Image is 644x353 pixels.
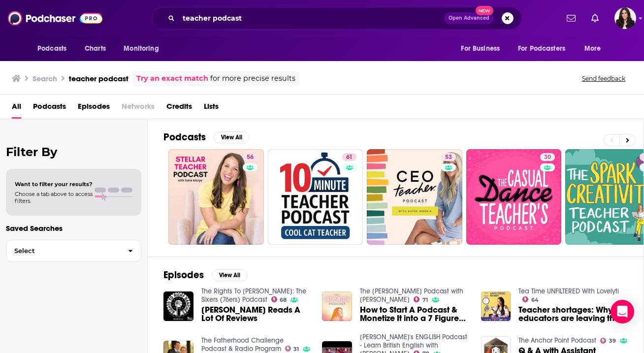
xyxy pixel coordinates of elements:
button: Send feedback [579,74,628,83]
span: 71 [422,298,428,302]
button: open menu [454,39,512,58]
span: Choose a tab above to access filters. [15,191,93,204]
a: Show notifications dropdown [563,10,580,27]
span: New [476,6,493,15]
img: Spike Reads A Lot Of Reviews [163,291,193,321]
a: Podcasts [33,98,66,119]
span: Networks [122,98,155,119]
a: The Anchor Point Podcast [518,336,596,345]
a: 53 [441,153,456,161]
a: 53 [367,149,462,245]
button: View All [214,131,249,143]
span: 31 [293,347,299,352]
span: Podcasts [37,42,66,56]
a: 61 [342,153,356,161]
h2: Filter By [6,145,141,159]
span: Want to filter your results? [15,181,93,188]
a: 31 [285,346,299,352]
a: 30 [466,149,562,245]
span: 39 [609,339,616,343]
span: 68 [280,298,287,302]
span: [PERSON_NAME] Reads A Lot Of Reviews [201,306,311,322]
button: Select [6,240,141,262]
a: Tea Time UNFILTERED With Lovelyti [518,287,619,295]
span: Charts [85,42,106,56]
a: 64 [522,296,539,302]
img: User Profile [614,7,636,29]
h3: Search [32,74,57,83]
button: open menu [31,39,79,58]
a: 56 [243,153,258,161]
button: View All [212,269,247,281]
input: Search podcasts, credits, & more... [179,10,444,26]
button: open menu [578,39,613,58]
span: 64 [531,298,539,302]
a: How to Start A Podcast & Monetize It into a 7 Figure Business [360,306,469,322]
a: Lists [204,98,219,119]
button: Open AdvancedNew [444,12,494,24]
a: Teacher shortages: Why educators are leaving the profession in droves~ Spotify Live Call In Show! [518,306,628,322]
a: Credits [166,98,192,119]
span: 56 [247,153,254,162]
img: Teacher shortages: Why educators are leaving the profession in droves~ Spotify Live Call In Show! [481,291,511,321]
a: EpisodesView All [163,269,247,281]
a: 30 [540,153,555,161]
a: 56 [168,149,264,245]
span: For Podcasters [518,42,565,56]
span: Logged in as RebeccaShapiro [614,7,636,29]
a: The Rights To Ricky Sanchez: The Sixers (76ers) Podcast [201,287,306,304]
a: 71 [414,296,428,302]
a: The Cathy Heller Podcast with Cathy Heller [360,287,463,304]
a: Episodes [78,98,110,119]
button: open menu [117,39,171,58]
span: Select [6,248,120,254]
p: Saved Searches [6,224,141,233]
h2: Episodes [163,269,204,281]
a: Charts [78,39,112,58]
h2: Podcasts [163,131,206,143]
a: 61 [268,149,363,245]
button: open menu [512,39,580,58]
button: Show profile menu [614,7,636,29]
span: More [584,42,601,56]
h3: teacher podcast [69,74,129,83]
span: For Business [461,42,500,56]
a: PodcastsView All [163,131,249,143]
span: 61 [346,153,353,162]
a: 39 [600,338,616,344]
a: 68 [271,296,287,302]
img: How to Start A Podcast & Monetize It into a 7 Figure Business [322,291,352,321]
span: 30 [544,153,551,162]
a: The Fatherhood Challenge Podcast & Radio Program [201,336,284,353]
span: Monitoring [124,42,159,56]
a: Show notifications dropdown [587,10,603,27]
a: All [12,98,21,119]
div: Search podcasts, credits, & more... [152,7,522,30]
a: Spike Reads A Lot Of Reviews [201,306,311,322]
a: Try an exact match [136,73,208,84]
span: for more precise results [210,73,295,84]
span: Open Advanced [449,16,489,21]
img: Podchaser - Follow, Share and Rate Podcasts [8,9,102,28]
div: Open Intercom Messenger [611,300,634,323]
span: 53 [445,153,452,162]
